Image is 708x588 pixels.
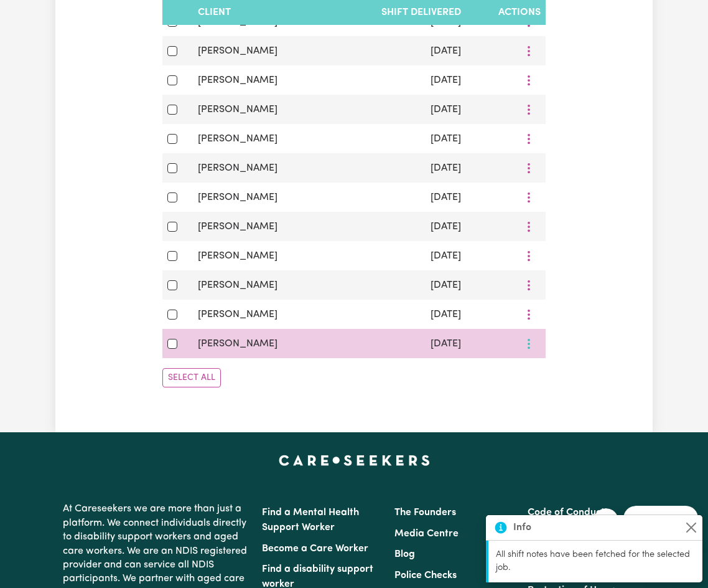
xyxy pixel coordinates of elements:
[198,310,277,320] span: [PERSON_NAME]
[198,280,277,290] span: [PERSON_NAME]
[262,544,368,554] a: Become a Care Worker
[198,75,277,85] span: [PERSON_NAME]
[162,368,221,387] button: Select All
[594,508,618,533] iframe: Close message
[198,251,277,261] span: [PERSON_NAME]
[198,17,277,27] span: [PERSON_NAME]
[394,549,415,559] a: Blog
[528,508,605,518] a: Code of Conduct
[329,270,466,300] td: [DATE]
[329,183,466,212] td: [DATE]
[198,339,277,349] span: [PERSON_NAME]
[198,192,277,202] span: [PERSON_NAME]
[329,153,466,183] td: [DATE]
[329,36,466,65] td: [DATE]
[329,300,466,329] td: [DATE]
[517,217,541,236] button: More options
[329,212,466,241] td: [DATE]
[517,158,541,178] button: More options
[517,334,541,353] button: More options
[517,246,541,265] button: More options
[279,455,430,465] a: Careseekers home page
[198,163,277,173] span: [PERSON_NAME]
[517,275,541,295] button: More options
[329,329,466,358] td: [DATE]
[329,65,466,95] td: [DATE]
[198,105,277,115] span: [PERSON_NAME]
[684,520,699,535] button: Close
[517,100,541,119] button: More options
[513,520,531,535] strong: Info
[198,134,277,144] span: [PERSON_NAME]
[329,124,466,153] td: [DATE]
[198,222,277,232] span: [PERSON_NAME]
[262,508,359,533] a: Find a Mental Health Support Worker
[329,241,466,270] td: [DATE]
[517,129,541,148] button: More options
[517,70,541,90] button: More options
[198,46,277,56] span: [PERSON_NAME]
[517,41,541,60] button: More options
[394,529,459,539] a: Media Centre
[7,9,75,19] span: Need any help?
[394,571,457,581] a: Police Checks
[394,508,456,518] a: The Founders
[329,95,466,124] td: [DATE]
[623,506,698,533] iframe: Message from company
[517,187,541,207] button: More options
[517,305,541,324] button: More options
[198,7,231,17] span: Client
[496,548,695,575] p: All shift notes have been fetched for the selected job.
